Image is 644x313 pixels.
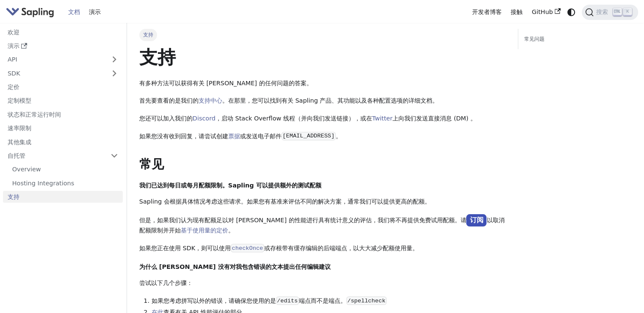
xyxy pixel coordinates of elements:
font: 端点而不是端点。 [299,297,346,304]
font: 支持 [139,47,176,68]
font: 上向我们发送直接消息 (DM) 。 [392,115,476,122]
a: 支持中心 [199,97,222,104]
font: 或发送电子邮件 [240,133,282,140]
a: 支持 [3,191,123,203]
font: 状态和正常运行时间 [8,111,61,118]
font: 如果您考虑拼写以外的错误， [152,297,229,304]
a: 文档 [64,6,85,19]
font: 尝试以下几个步骤： [139,279,193,286]
font: 为什么 [PERSON_NAME] 没有对我包含错误的文本提出任何编辑建议 [139,263,331,270]
a: 开发者博客 [467,6,506,19]
a: 演示 [3,40,123,52]
font: 支持 [143,32,153,38]
a: 定价 [3,81,123,93]
font: 请确保您使用的是 [229,297,276,304]
font: 接触 [511,8,522,15]
img: Sapling.ai [6,6,54,18]
font: 。在那里，您可以找到有关 Sapling 产品、其功能以及各种配置选项的详细文档。 [222,97,439,104]
button: 搜索 (Ctrl+K) [582,5,638,20]
a: Sapling.ai [6,6,57,18]
font: 常见 [139,157,164,171]
font: Sapling 会根据具体情况考虑这些请求。如果您有基准来评估不同的解决方案，通常我们可以提供更高的配额。 [139,198,431,205]
font: 定价 [8,84,19,90]
font: 如果您正在使用 SDK，则可以使用 [139,245,231,252]
font: 订阅 [470,216,483,224]
font: 演示 [8,42,19,49]
code: [EMAIL_ADDRESS] [282,132,336,140]
button: 展开侧边栏类别“SDK” [106,67,123,79]
font: 定制模型 [8,97,31,104]
a: 基于使用量的定价 [181,227,228,234]
code: checkOnce [231,244,264,252]
button: 在暗模式和亮模式之间切换（当前为系统模式） [565,6,577,18]
font: 。 [228,227,234,234]
a: 状态和正常运行时间 [3,108,123,120]
a: 欢迎 [3,26,123,38]
font: 常见问题 [524,36,544,42]
a: Discord [193,115,216,122]
font: 我们已达到每日或每月配额限制。Sapling 可以提供额外的测试配额 [139,182,321,189]
a: 定制模型 [3,95,123,107]
a: 票据 [228,133,240,140]
a: 其他集成 [3,136,123,148]
a: GitHub [527,6,565,19]
font: 首先要查看的是我们的 [139,97,199,104]
button: 展开侧边栏类别“API” [106,53,123,66]
font: 演示 [89,8,101,15]
a: 速率限制 [3,122,123,134]
font: SDK [8,70,20,77]
a: Twitter [372,115,392,122]
a: 常见问题 [524,35,629,43]
a: Overview [8,163,123,176]
code: /spellcheck [346,296,387,305]
a: Hosting Integrations [8,177,123,189]
font: 开发者博客 [472,8,502,15]
font: 支持 [8,193,19,200]
font: 速率限制 [8,125,31,131]
font: 您还可以加入我们的 [139,115,193,122]
font: GitHub [532,8,553,15]
font: 搜索 [596,8,608,15]
a: 订阅 [466,214,486,226]
font: 或存根带有缓存编辑的后端端点，以大大减少配额使用量。 [264,245,418,252]
nav: 面包屑 [139,29,506,41]
kbd: K [623,8,632,16]
a: checkOnce [231,245,264,252]
code: /edits [276,296,299,305]
a: SDK [3,67,106,79]
font: 自托管 [8,152,25,159]
font: 。 [336,133,342,140]
font: 其他集成 [8,139,31,145]
font: 欢迎 [8,29,19,36]
font: API [8,56,17,63]
a: 接触 [506,6,527,19]
a: 自托管 [3,150,123,162]
font: ，启动 Stack Overflow 线程（并向我们发送链接），或在 [216,115,372,122]
a: 演示 [84,6,105,19]
font: 文档 [68,8,80,15]
a: API [3,53,106,66]
font: 有多种方法可以获得有关 [PERSON_NAME] 的任何问题的答案。 [139,80,312,87]
font: 如果您没有收到回复，请尝试创建 [139,133,228,140]
font: 但是，如果我们认为现有配额足以对 [PERSON_NAME] 的性能进行具有统计意义的评估，我们将不再提供免费试用配额。请 [139,217,467,224]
